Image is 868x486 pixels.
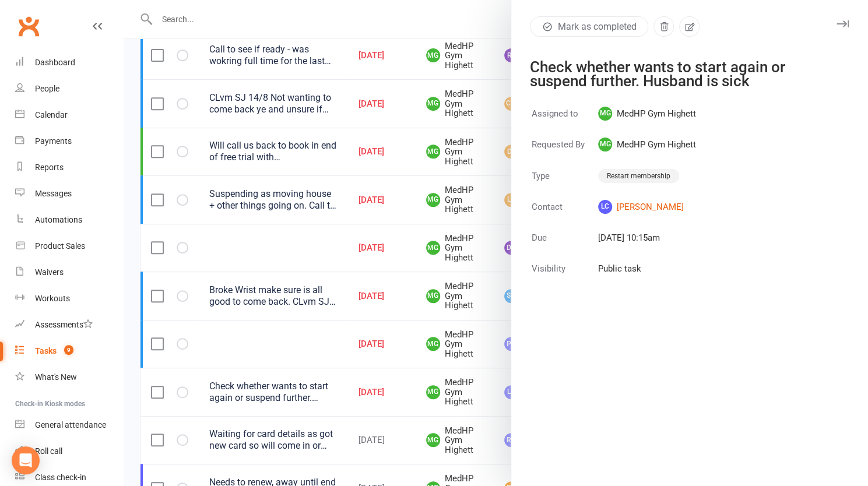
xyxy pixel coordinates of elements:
[35,215,82,224] div: Automations
[531,199,596,229] td: Contact
[35,189,72,198] div: Messages
[15,181,123,207] a: Messages
[15,364,123,390] a: What's New
[531,168,596,198] td: Type
[15,259,123,286] a: Waivers
[598,107,696,121] span: MedHP Gym Highett
[35,136,72,146] div: Payments
[35,110,68,119] div: Calendar
[15,76,123,102] a: People
[35,346,57,355] div: Tasks
[15,286,123,312] a: Workouts
[35,372,77,382] div: What's New
[531,230,596,260] td: Due
[35,241,85,251] div: Product Sales
[15,412,123,438] a: General attendance kiosk mode
[15,338,123,364] a: Tasks 9
[530,60,835,88] div: Check whether wants to start again or suspend further. Husband is sick
[15,128,123,154] a: Payments
[598,138,612,152] span: MG
[15,207,123,233] a: Automations
[15,233,123,259] a: Product Sales
[598,107,612,121] span: MG
[35,58,75,67] div: Dashboard
[531,106,596,136] td: Assigned to
[35,294,70,303] div: Workouts
[35,420,106,429] div: General attendance
[531,137,596,167] td: Requested By
[12,446,40,474] div: Open Intercom Messenger
[35,267,64,277] div: Waivers
[15,102,123,128] a: Calendar
[598,261,697,291] td: Public task
[35,163,64,172] div: Reports
[598,230,697,260] td: [DATE] 10:15am
[598,169,679,183] div: Restart membership
[598,200,696,214] a: LC[PERSON_NAME]
[35,446,62,456] div: Roll call
[64,345,73,355] span: 9
[530,16,648,37] button: Mark as completed
[14,12,43,41] a: Clubworx
[598,200,612,214] span: LC
[35,84,59,93] div: People
[35,473,86,482] div: Class check-in
[35,320,93,329] div: Assessments
[15,154,123,181] a: Reports
[598,138,696,152] span: MedHP Gym Highett
[15,438,123,464] a: Roll call
[531,261,596,291] td: Visibility
[15,50,123,76] a: Dashboard
[15,312,123,338] a: Assessments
